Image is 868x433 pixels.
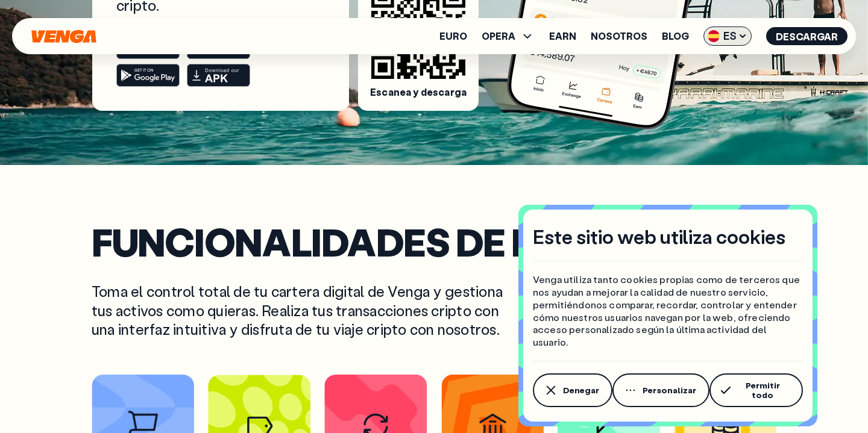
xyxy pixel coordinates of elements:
img: flag-es [708,30,720,42]
a: Nosotros [591,31,647,41]
button: Denegar [533,373,612,407]
span: Escanea y descarga [370,86,467,99]
a: Earn [549,31,576,41]
span: OPERA [482,31,515,41]
span: Denegar [563,385,599,395]
button: Personalizar [612,373,709,407]
button: Descargar [766,27,848,45]
a: Blog [662,31,689,41]
a: Euro [439,31,467,41]
p: Toma el control total de tu cartera digital de Venga y gestiona tus activos como quieras. Realiza... [92,282,511,338]
p: Venga utiliza tanto cookies propias como de terceros que nos ayudan a mejorar la calidad de nuest... [533,273,803,349]
span: Permitir todo [735,381,790,400]
h2: Funcionalidades de la app [92,225,776,258]
span: OPERA [482,29,535,43]
span: ES [703,26,752,46]
svg: Inicio [30,30,98,43]
span: Personalizar [643,385,696,395]
button: Permitir todo [709,373,803,407]
h4: Este sitio web utiliza cookies [533,224,785,249]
